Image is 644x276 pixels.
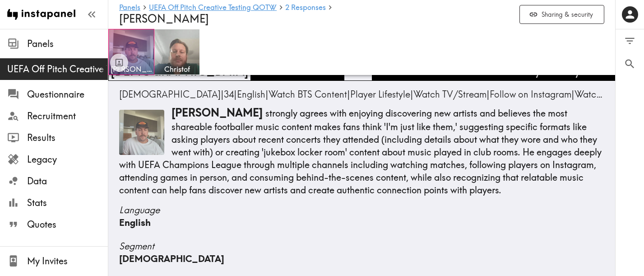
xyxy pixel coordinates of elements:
span: Results [27,131,108,144]
span: English [119,217,151,228]
span: Watch TV/Stream [413,89,486,100]
span: Watch BTS Content [269,89,347,100]
a: 2 Responses [285,4,326,12]
span: | [490,89,575,100]
span: | [350,89,413,100]
a: UEFA Off Pitch Creative Testing QOTW [149,4,277,12]
span: [DEMOGRAPHIC_DATA] [119,89,221,100]
span: Player Lifestyle [350,89,410,100]
span: | [237,89,269,100]
span: Watch In-Person [575,89,643,100]
span: My Invites [27,255,108,267]
a: Panels [119,4,140,12]
a: Christof [154,29,200,75]
button: Filter Responses [616,29,644,52]
span: Legacy [27,153,108,166]
span: Segment [119,240,604,253]
span: Follow on Instagram [490,89,571,100]
span: 2 Responses [285,4,326,11]
span: Christof [156,64,198,74]
span: | [269,89,350,100]
span: Data [27,175,108,187]
span: | [224,89,237,100]
span: [DEMOGRAPHIC_DATA] [119,253,224,264]
a: [PERSON_NAME] [108,29,154,75]
span: Language [119,204,604,216]
button: Toggle between responses and questions [110,53,128,71]
span: Search [624,58,636,70]
span: Recruitment [27,110,108,122]
span: Questionnaire [27,88,108,101]
span: Quotes [27,218,108,231]
span: [PERSON_NAME] [171,106,263,119]
span: [PERSON_NAME] [119,12,209,25]
img: Thumbnail [119,110,164,155]
span: Stats [27,196,108,209]
span: UEFA Off Pitch Creative Testing QOTW [7,63,108,75]
span: | [413,89,490,100]
button: Search [616,52,644,75]
span: Panels [27,37,108,50]
p: strongly agrees with enjoying discovering new artists and believes the most shareable footballer ... [119,105,604,196]
span: | [119,89,224,100]
span: [PERSON_NAME] [111,64,152,74]
span: Filter Responses [624,35,636,47]
span: 34 [224,89,234,100]
span: English [237,89,265,100]
button: Sharing & security [519,5,604,24]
